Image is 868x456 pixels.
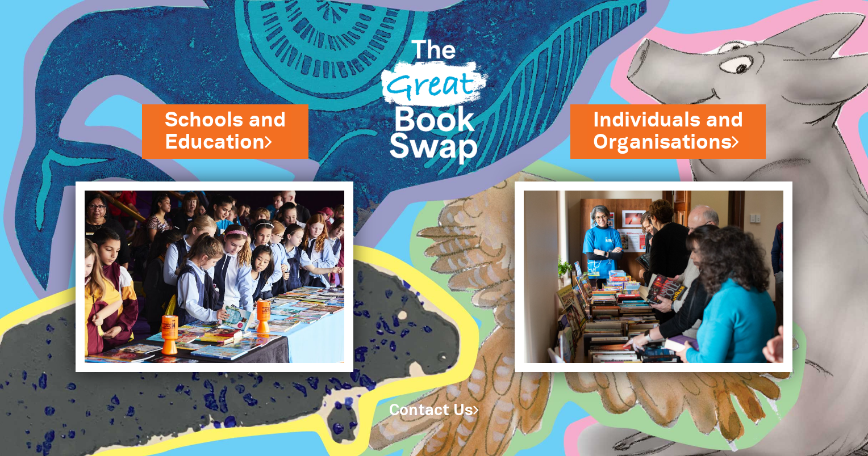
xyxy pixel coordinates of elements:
[165,106,286,157] a: Schools andEducation
[593,106,743,157] a: Individuals andOrganisations
[370,14,498,183] img: Great Bookswap logo
[515,181,792,372] img: Individuals and Organisations
[76,181,353,372] img: Schools and Education
[389,404,479,418] a: Contact Us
